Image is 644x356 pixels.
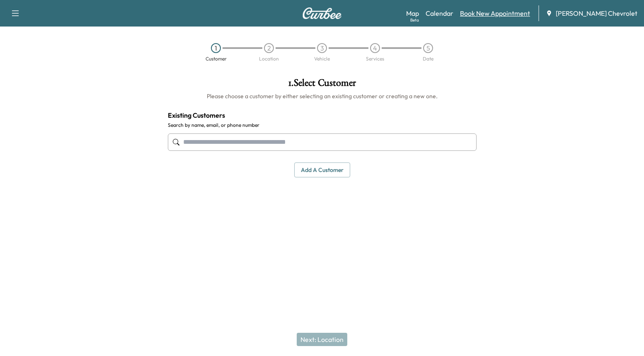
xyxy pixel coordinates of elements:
[556,8,637,18] span: [PERSON_NAME] Chevrolet
[302,7,342,19] img: Curbee Logo
[259,56,279,61] div: Location
[168,122,477,128] label: Search by name, email, or phone number
[168,110,477,120] h4: Existing Customers
[314,56,330,61] div: Vehicle
[168,78,477,92] h1: 1 . Select Customer
[317,43,327,53] div: 3
[370,43,380,53] div: 4
[206,56,227,61] div: Customer
[211,43,221,53] div: 1
[264,43,274,53] div: 2
[168,92,477,100] h6: Please choose a customer by either selecting an existing customer or creating a new one.
[294,162,350,178] button: Add a customer
[426,8,453,18] a: Calendar
[366,56,384,61] div: Services
[423,56,433,61] div: Date
[423,43,433,53] div: 5
[460,8,530,18] a: Book New Appointment
[410,17,419,23] div: Beta
[406,8,419,18] a: MapBeta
